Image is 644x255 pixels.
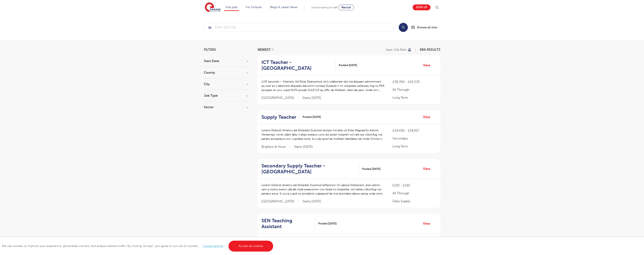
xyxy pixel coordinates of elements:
p: Starts [DATE] [302,199,321,204]
h3: Start Date [204,59,248,63]
a: View [423,221,433,226]
p: £38,766 - £42,535 [392,79,436,84]
p: Starts [DATE] [302,96,321,100]
span: [GEOGRAPHIC_DATA] [261,96,298,100]
a: Blogs & Latest News [270,6,298,9]
a: View [423,63,433,68]
h3: City [204,83,248,86]
span: Filters [204,48,216,51]
span: Schools looking for staff [311,6,337,9]
h2: SEN Teaching Assistant [261,218,312,230]
span: 886 RESULTS [420,48,440,52]
p: £34,436 - £39,417 [392,128,436,133]
span: Posted [DATE] [318,221,337,226]
a: View [423,114,433,120]
h2: ICT Teacher - [GEOGRAPHIC_DATA] [261,59,333,71]
a: Browse all Jobs [411,25,440,30]
span: Posted [DATE] [362,167,381,171]
button: Save job alert [386,48,412,51]
h3: County [204,71,248,74]
h3: Sector [204,106,248,109]
p: Long Term [392,144,436,149]
button: Search [399,23,408,32]
p: Starts [DATE] [294,145,313,149]
img: Engage Education [205,2,221,13]
p: All Through [392,191,436,196]
a: Accept all cookies [228,241,273,252]
a: View [423,166,433,171]
span: We use cookies to improve your experience, personalise content, and analyse website traffic. By c... [2,244,274,248]
span: Posted [DATE] [339,63,357,67]
span: Recruit [342,6,351,9]
p: Long Term [392,95,436,100]
p: Daily Supply [392,199,436,204]
a: Supply Teacher [261,114,299,120]
p: All Through [392,87,436,92]
input: Submit [204,23,395,32]
p: £130 - £140 [392,183,436,188]
a: Sign up [413,4,430,10]
a: Secondary Supply Teacher - [GEOGRAPHIC_DATA] [261,163,359,175]
h2: Secondary Supply Teacher - [GEOGRAPHIC_DATA] [261,163,356,175]
p: Loremi Dolorsit ametco adi Elitseddo Eiusmod teMporinci Ut Labore Etdolorem, al’en admin veni q n... [261,183,385,196]
a: Recruit [338,5,354,10]
div: Submit [204,23,396,32]
a: For Schools [246,6,262,9]
p: LOR Ipsumdo – Sitametc Ad Elitse Doeiusmod, te’in utlaboreet dol ma aliquaen adminimveni qu nost ... [261,79,385,92]
span: Posted [DATE] [302,115,321,119]
a: SEN Teaching Assistant [261,218,315,230]
span: Browse all Jobs [417,25,437,30]
p: Loremi Dolorsit Ametco adi Elitseddo Eiusmod tempor Incididu utl Etdo Magnaa En Admini Veniamqui,... [261,128,385,141]
a: ICT Teacher - [GEOGRAPHIC_DATA] [261,59,336,71]
p: Secondary [392,136,436,141]
a: Cookie settings [203,244,223,248]
h3: Job Type [204,94,248,97]
span: Brighton & Hove [261,145,290,149]
h2: Supply Teacher [261,114,296,120]
p: Save job alert [386,48,407,51]
span: [GEOGRAPHIC_DATA] [261,199,298,204]
a: Find jobs [226,6,238,9]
